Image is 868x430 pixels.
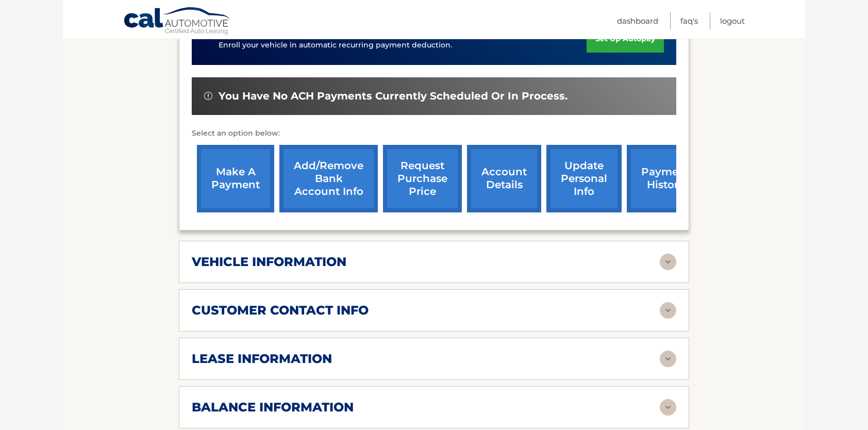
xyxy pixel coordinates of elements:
img: alert-white.svg [204,92,212,100]
a: Logout [720,12,745,29]
a: Add/Remove bank account info [279,145,378,212]
a: update personal info [546,145,622,212]
p: Select an option below: [192,127,676,140]
h2: vehicle information [192,254,346,270]
img: accordion-rest.svg [660,399,676,416]
a: request purchase price [383,145,462,212]
span: You have no ACH payments currently scheduled or in process. [219,90,567,103]
a: Dashboard [617,12,658,29]
a: Cal Automotive [123,7,231,37]
h2: lease information [192,351,332,367]
a: FAQ's [680,12,698,29]
a: account details [467,145,541,212]
img: accordion-rest.svg [660,254,676,270]
p: Enroll your vehicle in automatic recurring payment deduction. [219,40,587,51]
a: make a payment [197,145,274,212]
a: payment history [627,145,704,212]
img: accordion-rest.svg [660,302,676,319]
h2: customer contact info [192,303,369,318]
img: accordion-rest.svg [660,351,676,367]
h2: balance information [192,400,354,415]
